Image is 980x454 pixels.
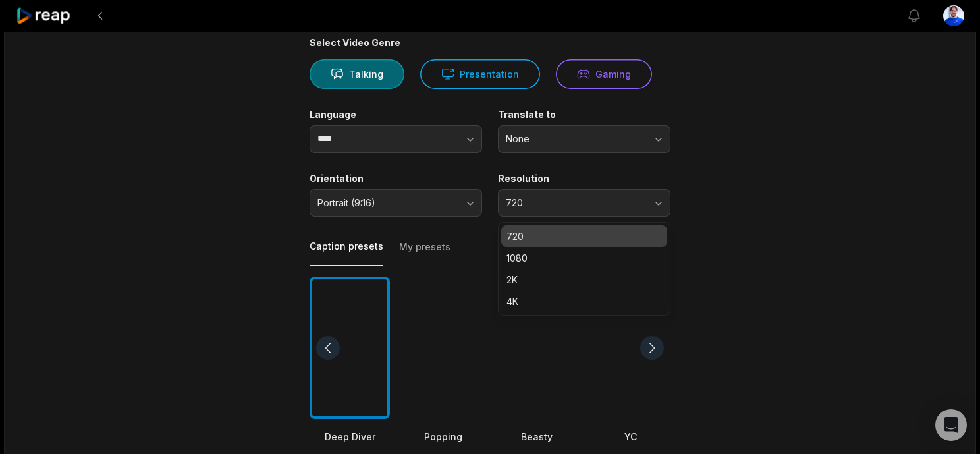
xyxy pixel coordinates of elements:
[556,59,652,89] button: Gaming
[506,133,644,145] span: None
[498,109,670,121] label: Translate to
[310,109,482,121] label: Language
[498,173,670,184] label: Resolution
[399,241,450,266] button: My presets
[310,173,482,184] label: Orientation
[317,197,456,209] span: Portrait (9:16)
[310,37,670,49] div: Select Video Genre
[498,222,670,316] div: 720
[590,430,670,443] div: YC
[506,273,662,287] p: 2K
[506,229,662,243] p: 720
[498,189,670,217] button: 720
[310,59,404,89] button: Talking
[506,251,662,265] p: 1080
[310,430,390,443] div: Deep Diver
[935,409,967,441] div: Open Intercom Messenger
[497,430,577,443] div: Beasty
[310,240,383,266] button: Caption presets
[506,197,644,209] span: 720
[506,295,662,308] p: 4K
[310,189,482,217] button: Portrait (9:16)
[403,430,483,443] div: Popping
[420,59,540,89] button: Presentation
[498,125,670,153] button: None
